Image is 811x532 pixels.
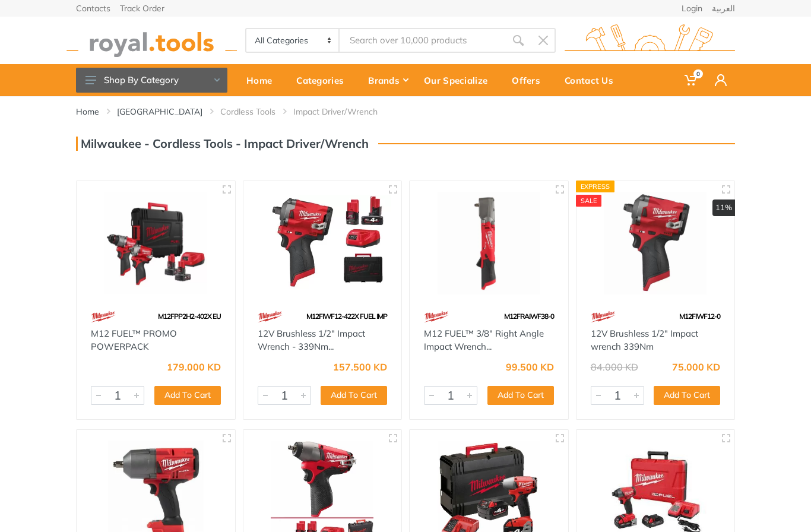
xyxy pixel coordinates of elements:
[424,306,449,327] img: 68.webp
[591,328,698,353] a: 12V Brushless 1/2" Impact wrench 339Nm
[254,192,391,294] img: Royal Tools - 12V Brushless 1/2
[420,192,557,294] img: Royal Tools - M12 FUEL™ 3/8
[591,306,616,327] img: 68.webp
[556,68,629,93] div: Contact Us
[506,362,554,372] div: 99.500 KD
[340,28,506,53] input: Site search
[587,192,724,294] img: Royal Tools - 12V Brushless 1/2
[288,64,360,96] a: Categories
[424,328,544,353] a: M12 FUEL™ 3/8" Right Angle Impact Wrench...
[565,24,735,57] img: royal.tools Logo
[293,106,395,118] li: Impact Driver/Wrench
[416,68,503,93] div: Our Specialize
[416,64,503,96] a: Our Specialize
[76,4,110,12] a: Contacts
[220,106,275,118] a: Cordless Tools
[503,68,556,93] div: Offers
[360,68,416,93] div: Brands
[556,64,629,96] a: Contact Us
[246,29,340,52] select: Category
[120,4,164,12] a: Track Order
[672,362,720,372] div: 75.000 KD
[591,362,638,372] div: 84.000 KD
[487,386,554,405] button: Add To Cart
[76,106,99,118] a: Home
[333,362,387,372] div: 157.500 KD
[712,4,735,12] a: العربية
[154,386,221,405] button: Add To Cart
[91,328,177,353] a: M12 FUEL™ PROMO POWERPACK
[238,68,288,93] div: Home
[712,199,735,216] div: 11%
[87,192,224,294] img: Royal Tools - M12 FUEL™ PROMO POWERPACK
[238,64,288,96] a: Home
[676,64,707,96] a: 0
[693,69,703,78] span: 0
[117,106,202,118] a: [GEOGRAPHIC_DATA]
[321,386,387,405] button: Add To Cart
[576,180,615,192] div: Express
[76,106,735,118] nav: breadcrumb
[167,362,221,372] div: 179.000 KD
[288,68,360,93] div: Categories
[654,386,720,405] button: Add To Cart
[504,312,554,321] span: M12FRAIWF38-0
[503,64,556,96] a: Offers
[576,195,602,207] div: SALE
[158,312,221,321] span: M12FPP2H2-402X EU
[258,306,283,327] img: 68.webp
[91,306,116,327] img: 68.webp
[682,4,702,12] a: Login
[66,24,237,57] img: royal.tools Logo
[679,312,720,321] span: M12FIWF12-0
[258,328,365,353] a: 12V Brushless 1/2" Impact Wrench - 339Nm...
[76,137,369,151] h3: Milwaukee - Cordless Tools - Impact Driver/Wrench
[76,68,227,93] button: Shop By Category
[306,312,387,321] span: M12FIWF12-422X FUEL IMP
